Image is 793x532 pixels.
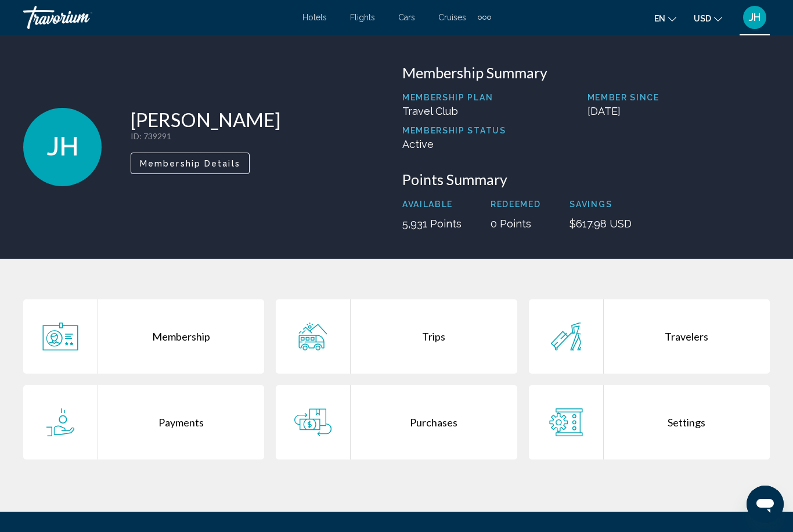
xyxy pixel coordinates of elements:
div: Trips [351,299,517,374]
a: Hotels [302,13,327,22]
div: Travelers [604,299,770,374]
p: Savings [569,200,632,209]
a: Membership [23,299,264,374]
span: JH [47,132,78,162]
a: Travelers [529,299,770,374]
div: Membership [98,299,264,374]
button: Change language [654,10,676,27]
a: Travorium [23,6,291,29]
span: JH [749,12,760,23]
button: User Menu [740,5,770,30]
p: Membership Status [402,126,506,135]
p: $617.98 USD [569,218,632,230]
button: Change currency [694,10,722,27]
a: Trips [276,299,517,374]
div: Purchases [351,385,517,459]
a: Membership Details [131,155,250,168]
a: Settings [529,385,770,459]
span: en [654,14,665,23]
p: Redeemed [491,200,540,209]
span: ID [131,131,139,141]
button: Extra navigation items [478,8,491,27]
p: Available [402,200,462,209]
a: Cruises [438,13,466,22]
div: Settings [604,385,770,459]
a: Flights [350,13,375,22]
h1: [PERSON_NAME] [131,108,280,131]
p: : 739291 [131,131,280,141]
p: [DATE] [587,105,770,117]
span: Membership Details [140,159,240,168]
p: Active [402,138,506,150]
h3: Points Summary [402,171,770,188]
a: Purchases [276,385,517,459]
button: Membership Details [131,153,250,174]
iframe: Button to launch messaging window [747,486,784,523]
a: Cars [398,13,415,22]
p: Travel Club [402,105,506,117]
p: Membership Plan [402,93,506,102]
p: Member Since [587,93,770,102]
span: USD [694,14,711,23]
p: 0 Points [491,218,540,230]
a: Payments [23,385,264,459]
h3: Membership Summary [402,64,770,81]
p: 5,931 Points [402,218,462,230]
div: Payments [98,385,264,459]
